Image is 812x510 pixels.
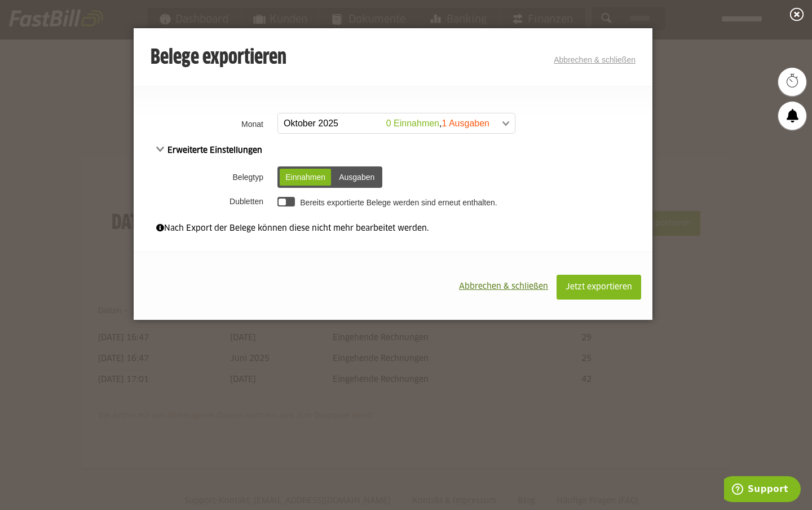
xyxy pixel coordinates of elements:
[151,47,286,69] h3: Belege exportieren
[724,476,801,504] iframe: Öffnet ein Widget, in dem Sie weitere Informationen finden
[459,283,548,291] span: Abbrechen & schließen
[451,275,557,298] button: Abbrechen & schließen
[333,169,380,186] div: Ausgaben
[557,275,641,300] button: Jetzt exportieren
[280,169,331,186] div: Einnahmen
[554,55,636,64] a: Abbrechen & schließen
[300,198,497,207] label: Bereits exportierte Belege werden sind erneut enthalten.
[156,147,262,155] span: Erweiterte Einstellungen
[134,109,275,138] th: Monat
[134,162,275,192] th: Belegtyp
[156,222,630,235] div: Nach Export der Belege können diese nicht mehr bearbeitet werden.
[566,283,632,291] span: Jetzt exportieren
[134,192,275,211] th: Dubletten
